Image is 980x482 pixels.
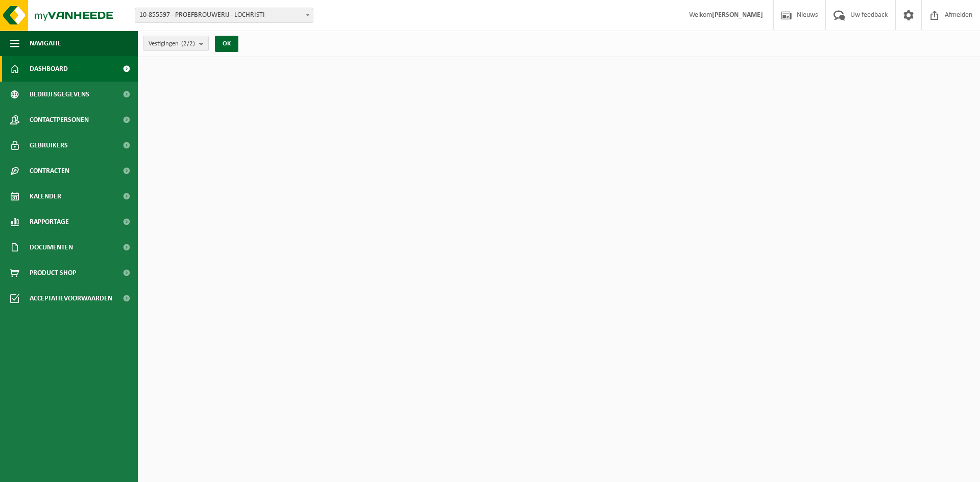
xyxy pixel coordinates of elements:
[712,11,763,19] strong: [PERSON_NAME]
[30,260,76,286] span: Product Shop
[30,158,69,184] span: Contracten
[30,107,89,133] span: Contactpersonen
[181,40,195,47] count: (2/2)
[30,31,61,56] span: Navigatie
[149,36,195,52] span: Vestigingen
[30,286,112,311] span: Acceptatievoorwaarden
[135,8,313,22] span: 10-855597 - PROEFBROUWERIJ - LOCHRISTI
[143,36,209,51] button: Vestigingen(2/2)
[30,209,69,235] span: Rapportage
[30,82,89,107] span: Bedrijfsgegevens
[215,36,238,52] button: OK
[30,184,61,209] span: Kalender
[30,235,73,260] span: Documenten
[135,8,313,23] span: 10-855597 - PROEFBROUWERIJ - LOCHRISTI
[30,133,68,158] span: Gebruikers
[30,56,68,82] span: Dashboard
